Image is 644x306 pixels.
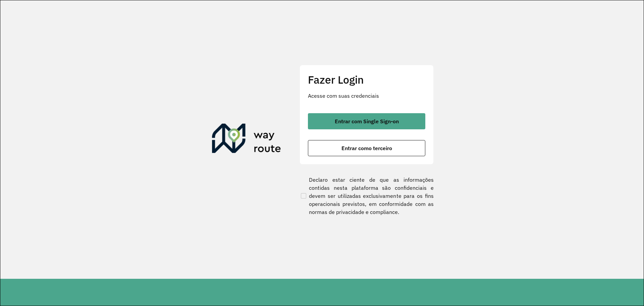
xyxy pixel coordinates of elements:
img: Roteirizador AmbevTech [212,124,281,156]
label: Declaro estar ciente de que as informações contidas nesta plataforma são confidenciais e devem se... [300,176,434,216]
p: Acesse com suas credenciais [308,92,425,100]
h2: Fazer Login [308,73,425,86]
button: button [308,113,425,129]
span: Entrar como terceiro [341,145,392,151]
button: button [308,140,425,156]
span: Entrar com Single Sign-on [335,119,399,124]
